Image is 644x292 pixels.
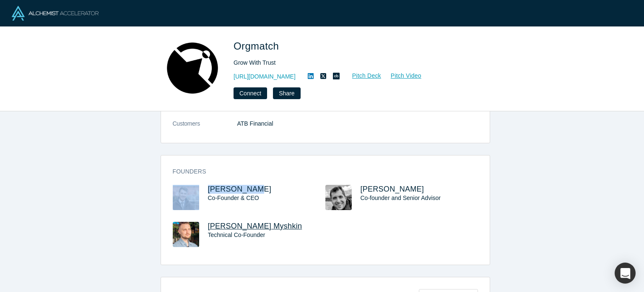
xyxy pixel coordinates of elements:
[361,195,441,201] span: Co-founder and Senior Advisor
[208,222,302,230] a: [PERSON_NAME] Myshkin
[234,72,296,81] a: [URL][DOMAIN_NAME]
[163,39,222,97] img: Orgmatch's Logo
[237,119,478,128] dd: ATB Financial
[234,40,282,52] span: Orgmatch
[208,231,265,238] span: Technical Co-Founder
[173,222,199,247] img: Rost Myshkin's Profile Image
[234,87,267,99] button: Connect
[208,195,259,201] span: Co-Founder & CEO
[173,119,237,137] dt: Customers
[343,71,382,81] a: Pitch Deck
[173,185,199,210] img: Trevor Loke's Profile Image
[12,6,99,21] img: Alchemist Logo
[234,58,468,67] div: Grow With Trust
[382,71,422,81] a: Pitch Video
[208,185,272,193] a: [PERSON_NAME]
[273,87,300,99] button: Share
[361,185,424,193] a: [PERSON_NAME]
[325,185,352,210] img: Timothy Chipperfield's Profile Image
[173,167,466,176] h3: Founders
